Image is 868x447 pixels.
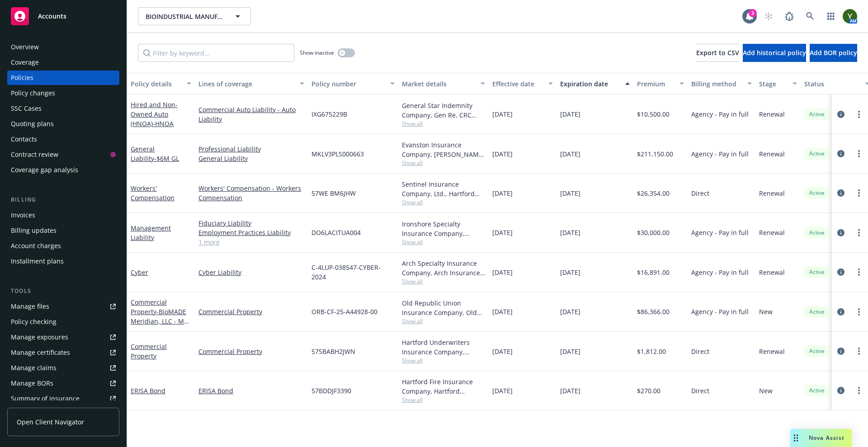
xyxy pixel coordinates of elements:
[11,239,61,253] div: Account charges
[809,434,844,442] span: Nova Assist
[11,40,39,54] div: Overview
[7,4,119,29] a: Accounts
[300,49,334,56] span: Show inactive
[835,109,846,120] a: circleInformation
[808,110,826,118] span: Active
[131,268,148,277] a: Cyber
[755,73,801,94] button: Stage
[198,237,304,247] a: 1 more
[402,298,485,317] div: Old Republic Union Insurance Company, Old Republic General Insurance Group, Amwins
[808,229,826,237] span: Active
[749,9,757,17] div: 3
[743,44,806,62] button: Add historical policy
[691,268,749,277] span: Agency - Pay in full
[138,44,294,62] input: Filter by keyword...
[835,385,846,396] a: circleInformation
[835,346,846,357] a: circleInformation
[560,228,580,237] span: [DATE]
[195,73,308,94] button: Lines of coverage
[691,307,749,316] span: Agency - Pay in full
[7,287,119,296] div: Tools
[7,208,119,222] a: Invoices
[7,315,119,329] a: Policy checking
[854,148,864,159] a: more
[633,73,688,94] button: Premium
[492,386,513,395] span: [DATE]
[198,347,304,356] a: Commercial Property
[560,149,580,159] span: [DATE]
[854,306,864,317] a: more
[835,188,846,198] a: circleInformation
[759,79,787,89] div: Stage
[854,188,864,198] a: more
[759,268,785,277] span: Renewal
[311,263,395,282] span: C-4LUP-038547-CYBER-2024
[153,119,174,128] span: - HNOA
[691,188,709,198] span: Direct
[131,342,167,360] a: Commercial Property
[7,71,119,85] a: Policies
[7,330,119,344] a: Manage exposures
[691,109,749,119] span: Agency - Pay in full
[7,391,119,406] a: Summary of insurance
[11,55,39,70] div: Coverage
[560,386,580,395] span: [DATE]
[402,357,485,364] span: Show all
[146,12,224,21] span: BIOINDUSTRIAL MANUFACTURING AND DESIGN ECOSYSTEM
[402,317,485,325] span: Show all
[11,315,57,329] div: Policy checking
[759,347,785,356] span: Renewal
[11,117,54,131] div: Quoting plans
[398,73,489,94] button: Market details
[759,188,785,198] span: Renewal
[7,132,119,146] a: Contacts
[11,361,57,375] div: Manage claims
[11,147,58,162] div: Contract review
[11,376,53,391] div: Manage BORs
[402,179,485,198] div: Sentinel Insurance Company, Ltd., Hartford Insurance Group
[311,109,347,119] span: IXG675229B
[843,9,857,24] img: photo
[127,73,195,94] button: Policy details
[7,195,119,204] div: Billing
[7,163,119,177] a: Coverage gap analysis
[810,48,857,57] span: Add BOR policy
[637,347,666,356] span: $1,812.00
[637,386,660,395] span: $270.00
[492,228,513,237] span: [DATE]
[808,189,826,197] span: Active
[11,299,49,314] div: Manage files
[759,228,785,237] span: Renewal
[560,109,580,119] span: [DATE]
[759,149,785,159] span: Renewal
[7,376,119,391] a: Manage BORs
[11,163,78,177] div: Coverage gap analysis
[822,7,840,25] a: Switch app
[7,101,119,116] a: SSC Cases
[311,149,364,159] span: MKLV3PLS000663
[854,267,864,278] a: more
[11,254,64,268] div: Installment plans
[492,307,513,316] span: [DATE]
[854,346,864,357] a: more
[11,208,35,222] div: Invoices
[835,306,846,317] a: circleInformation
[7,254,119,268] a: Installment plans
[835,227,846,238] a: circleInformation
[198,386,304,395] a: ERISA Bond
[311,79,385,89] div: Policy number
[492,188,513,198] span: [DATE]
[759,386,773,395] span: New
[7,147,119,162] a: Contract review
[808,150,826,158] span: Active
[11,391,80,406] div: Summary of insurance
[402,377,485,396] div: Hartford Fire Insurance Company, Hartford Insurance Group
[402,278,485,285] span: Show all
[311,228,361,237] span: DO6LACITUA004
[131,100,178,128] a: Hired and Non-Owned Auto (HNOA)
[131,224,171,242] a: Management Liability
[696,44,739,62] button: Export to CSV
[560,347,580,356] span: [DATE]
[835,267,846,278] a: circleInformation
[131,298,189,335] a: Commercial Property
